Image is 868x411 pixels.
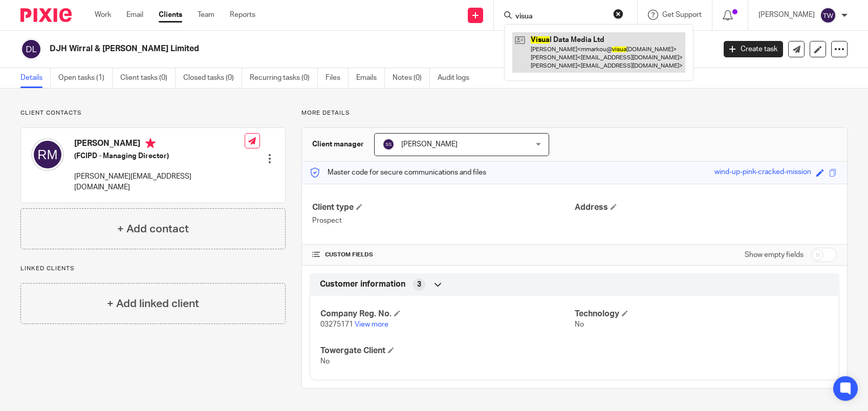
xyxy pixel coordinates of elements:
[20,8,72,22] img: Pixie
[20,68,51,88] a: Details
[74,151,245,161] h5: (FCIPD - Managing Director)
[724,41,783,57] a: Create task
[613,9,623,19] button: Clear
[310,167,486,178] p: Master code for secure communications and files
[758,10,815,20] p: [PERSON_NAME]
[117,221,189,237] h4: + Add contact
[50,44,577,54] h2: DJH Wirral & [PERSON_NAME] Limited
[662,11,702,18] span: Get Support
[183,68,242,88] a: Closed tasks (0)
[312,139,364,149] h3: Client manager
[320,309,574,319] h4: Company Reg. No.
[20,109,286,117] p: Client contacts
[31,138,64,171] img: svg%3E
[575,321,584,328] span: No
[325,68,349,88] a: Files
[58,68,113,88] a: Open tasks (1)
[393,68,430,88] a: Notes (0)
[575,309,829,319] h4: Technology
[320,321,353,328] span: 03275171
[438,68,477,88] a: Audit logs
[301,109,848,117] p: More details
[401,141,458,148] span: [PERSON_NAME]
[95,10,111,20] a: Work
[230,10,255,20] a: Reports
[126,10,143,20] a: Email
[312,202,574,213] h4: Client type
[107,296,199,312] h4: + Add linked client
[356,68,385,88] a: Emails
[159,10,182,20] a: Clients
[714,167,811,179] div: wind-up-pink-cracked-mission
[417,279,421,290] span: 3
[74,138,245,151] h4: [PERSON_NAME]
[145,138,156,148] i: Primary
[745,250,804,260] label: Show empty fields
[320,279,405,290] span: Customer information
[382,138,395,150] img: svg%3E
[312,251,574,259] h4: CUSTOM FIELDS
[20,265,286,273] p: Linked clients
[820,7,836,24] img: svg%3E
[575,202,837,213] h4: Address
[250,68,318,88] a: Recurring tasks (0)
[120,68,176,88] a: Client tasks (0)
[312,215,574,226] p: Prospect
[198,10,214,20] a: Team
[355,321,388,328] a: View more
[20,38,42,60] img: svg%3E
[514,12,606,21] input: Search
[74,171,245,192] p: [PERSON_NAME][EMAIL_ADDRESS][DOMAIN_NAME]
[320,358,330,365] span: No
[320,345,574,356] h4: Towergate Client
